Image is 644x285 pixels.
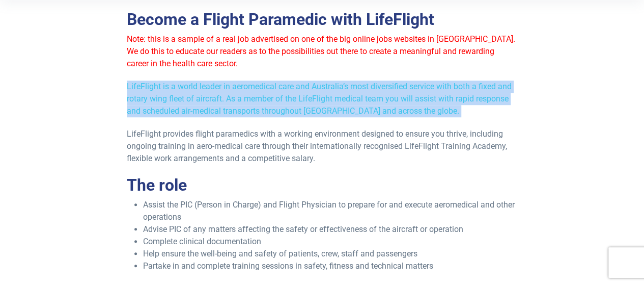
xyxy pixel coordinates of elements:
[143,236,517,248] li: Complete clinical documentation
[127,34,515,68] span: Note: this is a sample of a real job advertised on one of the big online jobs websites in [GEOGRA...
[127,81,517,117] p: LifeFlight is a world leader in aeromedical care and Australia’s most diversified service with bo...
[127,128,517,165] p: LifeFlight provides flight paramedics with a working environment designed to ensure you thrive, i...
[143,248,517,260] li: Help ensure the well-being and safety of patients, crew, staff and passengers
[143,260,517,272] li: Partake in and complete training sessions in safety, fitness and technical matters
[143,199,517,223] li: Assist the PIC (Person in Charge) and Flight Physician to prepare for and execute aeromedical and...
[127,10,517,29] h2: Become a Flight Paramedic with LifeFlight
[143,223,517,236] li: Advise PIC of any matters affecting the safety or effectiveness of the aircraft or operation
[127,175,517,195] h2: The role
